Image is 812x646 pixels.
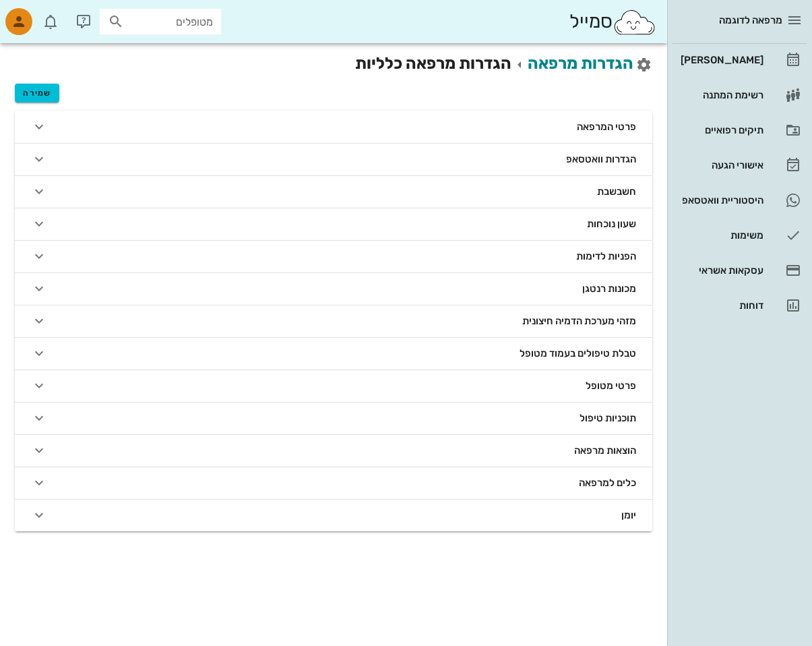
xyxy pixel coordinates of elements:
span: תג [40,11,48,19]
div: רשימת המתנה [678,90,763,100]
a: דוחות [673,289,807,322]
button: שמירה [15,84,59,102]
h2: הגדרות מרפאה כלליות [355,51,652,76]
div: סמייל [569,7,656,36]
a: תגמשימות [673,219,807,252]
button: טבלת טיפולים בעמוד מטופל [15,337,652,370]
button: כלים למרפאה [15,467,652,499]
div: משימות [678,230,763,241]
a: אישורי הגעה [673,149,807,181]
a: תיקים רפואיים [673,114,807,146]
div: תיקים רפואיים [678,125,763,136]
button: מזהי מערכת הדמיה חיצונית [15,305,652,337]
button: שעון נוכחות [15,208,652,240]
button: מכונות רנטגן [15,272,652,305]
button: הפניות לדימות [15,240,652,272]
a: רשימת המתנה [673,79,807,111]
button: הגדרות וואטסאפ [15,143,652,175]
button: פרטי מטופל [15,370,652,402]
button: יומן [15,499,652,531]
button: פרטי המרפאה [15,111,652,143]
div: [PERSON_NAME] [678,55,763,65]
div: היסטוריית וואטסאפ [678,195,763,206]
a: הגדרות מרפאה [528,54,633,73]
button: תוכניות טיפול [15,402,652,434]
img: SmileCloud logo [613,9,656,36]
a: [PERSON_NAME] [673,44,807,76]
div: עסקאות אשראי [678,265,763,276]
button: הוצאות מרפאה [15,434,652,467]
div: אישורי הגעה [678,160,763,171]
span: שמירה [23,88,51,98]
a: עסקאות אשראי [673,254,807,287]
div: דוחות [678,300,763,311]
button: חשבשבת [15,175,652,208]
span: מרפאה לדוגמה [719,14,782,26]
a: היסטוריית וואטסאפ [673,184,807,216]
